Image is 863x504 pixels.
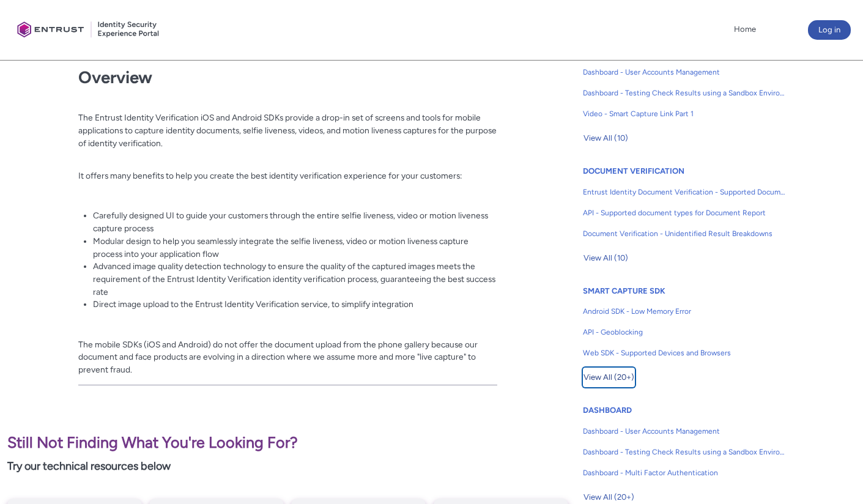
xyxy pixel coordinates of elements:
a: Home [731,20,759,39]
button: Log in [808,20,851,40]
span: Document Verification - Unidentified Result Breakdowns [583,228,786,239]
a: Web SDK - Supported Devices and Browsers [583,343,786,363]
a: API - Geoblocking [583,322,786,343]
button: View All (10) [583,128,629,148]
span: View All (20+) [583,368,634,387]
li: Modular design to help you seamlessly integrate the selfie liveness, video or motion liveness cap... [93,235,497,260]
span: Web SDK - Supported Devices and Browsers [583,347,786,358]
li: Advanced image quality detection technology to ensure the quality of the captured images meets th... [93,260,497,298]
a: Dashboard - User Accounts Management [583,62,786,83]
a: API - Supported document types for Document Report [583,202,786,223]
li: Direct image upload to the Entrust Identity Verification service, to simplify integration [93,298,497,311]
a: Dashboard - Testing Check Results using a Sandbox Environment [583,442,786,462]
p: Still Not Finding What You're Looking For? [7,431,568,454]
span: Entrust Identity Document Verification - Supported Document type and size [583,187,786,198]
p: Try our technical resources below [7,458,568,475]
li: Carefully designed UI to guide your customers through the entire selfie liveness, video or motion... [93,209,497,234]
button: View All (20+) [583,368,635,387]
span: Dashboard - User Accounts Management [583,67,786,78]
p: The Entrust Identity Verification iOS and Android SDKs provide a drop-in set of screens and tools... [78,99,497,162]
span: Dashboard - Multi Factor Authentication [583,467,786,478]
a: DASHBOARD [583,406,632,415]
a: DOCUMENT VERIFICATION [583,166,684,176]
span: Video - Smart Capture Link Part 1 [583,108,786,119]
button: View All (10) [583,248,629,268]
a: SMART CAPTURE SDK [583,286,665,295]
a: Document Verification - Unidentified Result Breakdowns [583,223,786,244]
p: It offers many benefits to help you create the best identity verification experience for your cus... [78,169,497,182]
span: View All (10) [583,129,628,147]
a: Entrust Identity Document Verification - Supported Document type and size [583,182,786,202]
span: Dashboard - User Accounts Management [583,426,786,437]
a: Dashboard - Testing Check Results using a Sandbox Environment [583,83,786,103]
a: Android SDK - Low Memory Error [583,301,786,322]
a: Dashboard - Multi Factor Authentication [583,462,786,483]
span: Android SDK - Low Memory Error [583,306,786,317]
span: Dashboard - Testing Check Results using a Sandbox Environment [583,447,786,458]
span: API - Geoblocking [583,327,786,338]
a: Video - Smart Capture Link Part 1 [583,103,786,124]
iframe: Qualified Messenger [807,448,863,504]
span: Dashboard - Testing Check Results using a Sandbox Environment [583,87,786,98]
span: API - Supported document types for Document Report [583,207,786,218]
span: View All (10) [583,249,628,267]
p: The mobile SDKs (iOS and Android) do not offer the document upload from the phone gallery because... [78,338,497,376]
a: Dashboard - User Accounts Management [583,421,786,442]
strong: Overview [78,67,152,87]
